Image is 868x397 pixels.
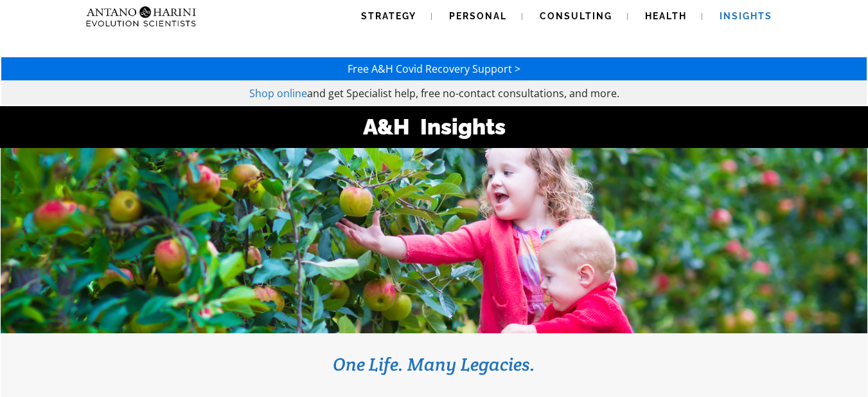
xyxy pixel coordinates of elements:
span: Health [645,11,687,21]
h3: One Life. Many Legacies. [20,353,848,376]
a: Free A&H Covid Recovery Support > [348,62,520,76]
a: Shop online [249,86,307,100]
span: Personal [449,11,507,21]
strong: A&H Insights [363,114,506,140]
span: Strategy [361,11,416,21]
span: Consulting [540,11,612,21]
span: Insights [720,11,772,21]
span: and get Specialist help, free no-contact consultations, and more. [307,86,619,100]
